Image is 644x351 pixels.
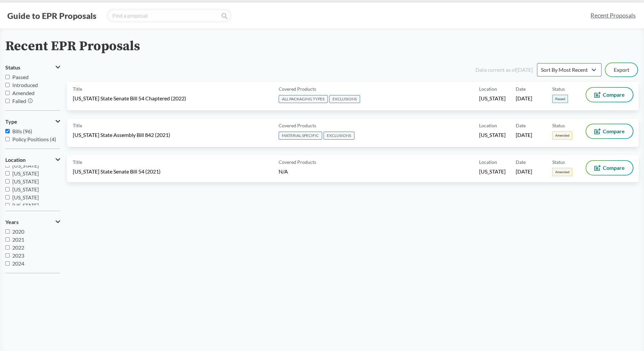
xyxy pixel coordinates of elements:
button: Years [5,216,60,228]
input: [US_STATE] [5,179,10,183]
input: [US_STATE] [5,195,10,199]
span: Status [552,122,565,129]
input: 2022 [5,245,10,250]
span: 2023 [12,252,24,259]
span: Location [479,85,497,92]
span: Date [516,122,526,129]
input: Find a proposal [107,9,231,22]
span: Amended [552,131,572,140]
span: Passed [552,95,568,103]
span: Title [73,159,82,166]
span: N/A [279,168,288,175]
input: 2024 [5,261,10,266]
span: Status [5,64,20,70]
span: [DATE] [516,131,532,139]
span: Policy Positions (4) [12,136,56,142]
span: [US_STATE] [12,194,39,200]
span: Title [73,85,82,92]
input: 2023 [5,253,10,258]
span: Introduced [12,82,38,88]
span: Amended [12,90,35,96]
button: Compare [586,161,633,175]
span: Covered Products [279,159,316,166]
span: [US_STATE] [12,186,39,192]
input: Policy Positions (4) [5,137,10,141]
span: [US_STATE] [12,170,39,176]
span: Failed [12,98,26,104]
span: [DATE] [516,95,532,102]
span: Location [479,159,497,166]
button: Compare [586,88,633,102]
input: Introduced [5,83,10,87]
span: Type [5,119,17,125]
input: 2021 [5,237,10,242]
input: Failed [5,99,10,103]
div: Data current as of [DATE] [475,66,533,74]
button: Guide to EPR Proposals [5,10,98,21]
input: [US_STATE] [5,203,10,207]
span: EXCLUSIONS [329,95,360,103]
span: Date [516,159,526,166]
input: Bills (96) [5,129,10,133]
button: Location [5,154,60,166]
span: EXCLUSIONS [323,132,354,140]
button: Export [605,63,637,76]
input: 2020 [5,229,10,234]
span: [US_STATE] [479,131,506,139]
span: Status [552,159,565,166]
span: ALL PACKAGING TYPES [279,95,328,103]
span: Title [73,122,82,129]
input: Amended [5,91,10,95]
input: Passed [5,75,10,79]
span: [US_STATE] [12,162,39,169]
input: [US_STATE] [5,171,10,175]
span: Bills (96) [12,128,32,134]
span: Status [552,85,565,92]
button: Compare [586,124,633,138]
span: 2022 [12,244,24,251]
span: [US_STATE] [12,178,39,184]
span: 2024 [12,260,24,267]
input: [US_STATE] [5,187,10,191]
span: Years [5,219,19,225]
span: 2020 [12,228,24,235]
button: Status [5,62,60,73]
span: [US_STATE] [12,202,39,208]
span: Compare [603,129,625,134]
span: Date [516,85,526,92]
span: [US_STATE] [479,168,506,175]
span: [DATE] [516,168,532,175]
span: [US_STATE] State Senate Bill 54 Chaptered (2022) [73,95,186,102]
span: MATERIAL SPECIFIC [279,132,322,140]
span: Covered Products [279,122,316,129]
span: [US_STATE] State Assembly Bill 842 (2021) [73,131,170,139]
span: Covered Products [279,85,316,92]
h2: Recent EPR Proposals [5,39,140,54]
button: Type [5,116,60,127]
span: Compare [603,165,625,171]
span: Location [479,122,497,129]
a: Recent Proposals [587,8,639,23]
span: Amended [552,168,572,176]
span: Compare [603,92,625,97]
input: [US_STATE] [5,163,10,168]
span: 2021 [12,236,24,243]
span: Passed [12,74,29,80]
span: [US_STATE] State Senate Bill 54 (2021) [73,168,161,175]
span: [US_STATE] [479,95,506,102]
span: Location [5,157,26,163]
